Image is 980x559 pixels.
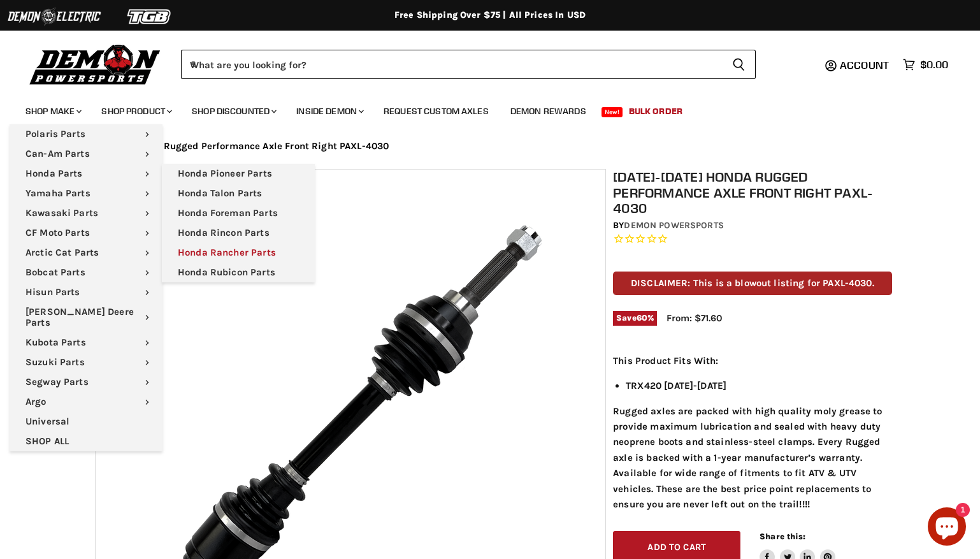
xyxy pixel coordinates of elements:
a: Can-Am Parts [10,144,162,164]
a: Honda Talon Parts [162,184,315,203]
p: This Product Fits With: [613,353,891,368]
a: Honda Rubicon Parts [162,263,315,282]
a: Polaris Parts [10,124,162,144]
a: $0.00 [897,55,955,74]
span: 60 [637,313,647,323]
a: Honda Rancher Parts [162,243,315,263]
button: Search [722,50,756,79]
p: DISCLAIMER: This is a blowout listing for PAXL-4030. [613,272,891,295]
span: From: $71.60 [667,312,722,324]
a: Universal [10,412,162,432]
a: Suzuki Parts [10,352,162,372]
input: When autocomplete results are available use up and down arrows to review and enter to select [181,50,722,79]
span: New! [602,107,623,117]
span: Rated 0.0 out of 5 stars 0 reviews [613,233,891,246]
span: [DATE]-[DATE] Honda Rugged Performance Axle Front Right PAXL-4030 [66,141,389,152]
img: TGB Logo 2 [102,4,198,29]
img: Demon Powersports [25,41,165,87]
a: SHOP ALL [10,432,162,451]
ul: Main menu [162,164,315,282]
a: Segway Parts [10,372,162,392]
a: Shop Make [16,98,89,124]
form: Product [181,50,756,79]
a: Bobcat Parts [10,263,162,282]
span: Add to cart [647,542,706,553]
a: Account [834,59,897,71]
ul: Main menu [10,124,162,451]
a: Honda Pioneer Parts [162,164,315,184]
a: CF Moto Parts [10,223,162,243]
span: Save % [613,311,657,325]
a: Honda Parts [10,164,162,184]
div: by [613,219,891,233]
span: $0.00 [920,59,948,71]
a: Honda Rincon Parts [162,223,315,243]
div: Rugged axles are packed with high quality moly grease to provide maximum lubrication and sealed w... [613,353,891,512]
a: Inside Demon [287,98,371,124]
a: [PERSON_NAME] Deere Parts [10,302,162,333]
a: Request Custom Axles [374,98,498,124]
a: Demon Powersports [624,220,723,231]
a: Argo [10,392,162,412]
ul: Main menu [16,93,945,124]
a: Kubota Parts [10,333,162,352]
a: Arctic Cat Parts [10,243,162,263]
span: Account [840,59,889,71]
a: Hisun Parts [10,282,162,302]
inbox-online-store-chat: Shopify online store chat [924,507,970,549]
img: Demon Electric Logo 2 [6,4,102,29]
a: Yamaha Parts [10,184,162,203]
a: Shop Product [92,98,180,124]
h1: [DATE]-[DATE] Honda Rugged Performance Axle Front Right PAXL-4030 [613,169,891,216]
a: Kawasaki Parts [10,203,162,223]
li: TRX420 [DATE]-[DATE] [626,378,891,393]
a: Shop Discounted [182,98,284,124]
a: Demon Rewards [501,98,596,124]
a: Bulk Order [619,98,692,124]
span: Share this: [760,532,805,541]
a: Honda Foreman Parts [162,203,315,223]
